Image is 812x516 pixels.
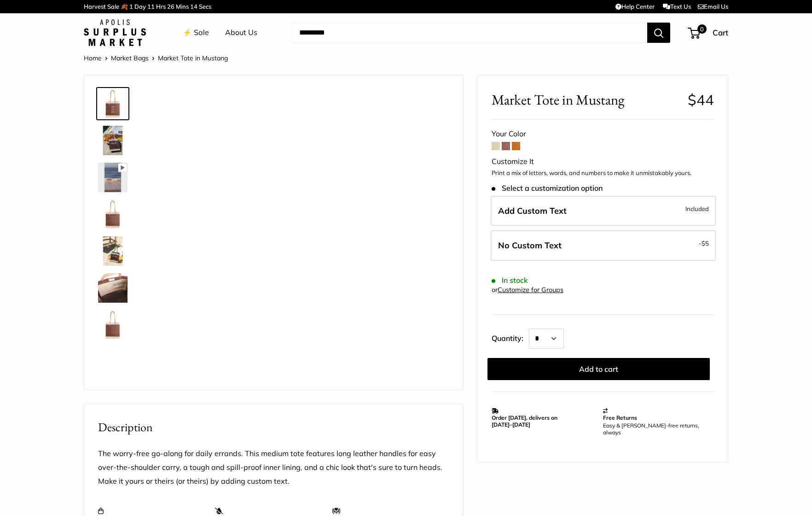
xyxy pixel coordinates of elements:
span: $44 [688,91,714,109]
a: Market Tote in Mustang [96,124,129,157]
div: Customize It [492,155,714,169]
p: The worry-free go-along for daily errands. This medium tote features long leather handles for eas... [98,447,449,488]
span: - [699,238,709,249]
p: Easy & [PERSON_NAME]-free returns, always [603,422,710,436]
label: Add Custom Text [491,196,716,226]
a: Market Tote in Mustang [96,235,129,268]
div: Your Color [492,127,714,141]
span: Market Tote in Mustang [158,54,228,62]
a: 0 Cart [689,25,728,40]
a: About Us [225,26,257,40]
span: 0 [697,24,707,34]
strong: Free Returns [603,414,637,421]
img: Market Tote in Mustang [98,89,128,118]
a: Help Center [615,3,655,10]
label: Leave Blank [491,230,716,261]
button: Search [647,23,670,43]
img: Market Tote in Mustang [98,163,128,192]
span: Add Custom Text [498,205,567,216]
span: 1 [129,3,133,10]
span: No Custom Text [498,240,562,251]
span: $5 [702,240,709,247]
button: Add to cart [487,358,710,380]
span: Market Tote in Mustang [492,91,681,108]
h2: Description [98,418,449,436]
img: Market Tote in Mustang [98,199,128,229]
span: 26 [167,3,174,10]
img: Market Tote in Mustang [98,273,128,303]
label: Quantity: [492,326,529,349]
span: Hrs [156,3,166,10]
a: Customize for Groups [498,286,563,294]
p: Print a mix of letters, words, and numbers to make it unmistakably yours. [492,169,714,178]
img: Market Tote in Mustang [98,310,128,340]
a: Home [84,54,102,62]
span: Select a customization option [492,184,603,193]
span: 14 [190,3,197,10]
a: Email Us [698,3,728,10]
a: Market Tote in Mustang [96,198,129,231]
a: Market Bags [111,54,149,62]
img: Market Tote in Mustang [98,236,128,266]
a: Market Tote in Mustang [96,271,129,305]
span: In stock [492,276,528,285]
input: Search... [292,23,647,43]
img: Apolis: Surplus Market [84,19,146,46]
a: Market Tote in Mustang [96,161,129,194]
a: Market Tote in Mustang [96,308,129,341]
strong: Order [DATE], delivers on [DATE]–[DATE] [492,414,557,428]
a: Market Tote in Mustang [96,87,129,120]
a: ⚡️ Sale [183,26,209,40]
span: Included [685,203,709,214]
span: Day [134,3,146,10]
span: Mins [176,3,189,10]
span: Cart [713,28,728,37]
span: Secs [199,3,211,10]
nav: Breadcrumb [84,52,228,64]
div: or [492,284,563,296]
span: 11 [147,3,155,10]
img: Market Tote in Mustang [98,126,128,155]
a: Text Us [663,3,691,10]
